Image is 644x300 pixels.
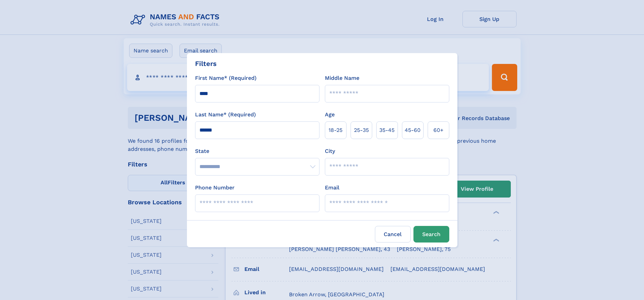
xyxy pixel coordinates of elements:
label: Age [325,111,335,119]
label: Phone Number [195,184,235,192]
span: 25‑35 [354,126,369,134]
label: State [195,147,319,155]
label: Middle Name [325,74,359,82]
div: Filters [195,59,217,69]
span: 35‑45 [379,126,395,134]
label: Last Name* (Required) [195,111,256,119]
label: Cancel [375,226,411,243]
label: Email [325,184,339,192]
button: Search [413,226,449,243]
span: 45‑60 [405,126,421,134]
label: City [325,147,335,155]
span: 18‑25 [329,126,342,134]
span: 60+ [433,126,444,134]
label: First Name* (Required) [195,74,257,82]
